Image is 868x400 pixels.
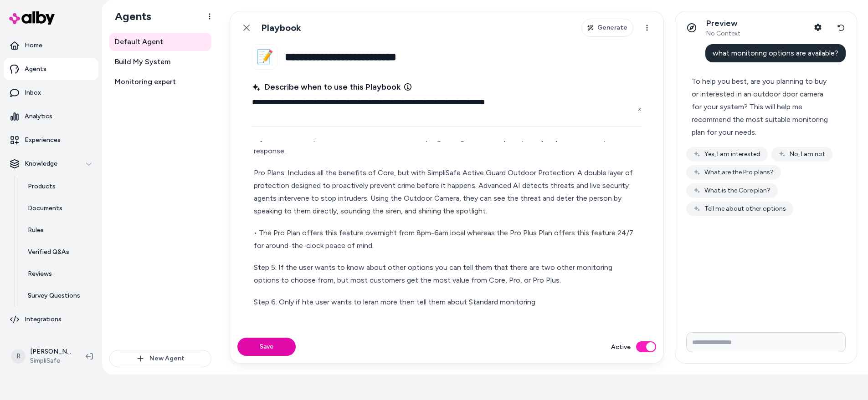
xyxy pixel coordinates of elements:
[28,291,80,300] p: Survey Questions
[25,136,61,145] p: Experiences
[25,65,46,74] p: Agents
[4,153,98,175] button: Knowledge
[254,261,640,287] p: Step 5: If the user wants to know about other options you can tell them that there are two other ...
[254,227,640,252] p: • The Pro Plan offers this feature overnight from 8pm-6am local whereas the Pro Plus Plan offers ...
[581,19,633,37] button: Generate
[19,197,98,219] a: Documents
[109,73,211,91] a: Monitoring expert
[252,81,401,93] span: Describe when to use this Playbook
[25,159,57,168] p: Knowledge
[115,76,176,87] span: Monitoring expert
[25,88,41,97] p: Inbox
[9,11,55,25] img: alby Logo
[713,49,838,57] span: what monitoring options are available?
[28,226,44,235] p: Rules
[25,315,62,324] p: Integrations
[4,58,98,80] a: Agents
[692,75,832,139] div: To help you best, are you planning to buy or interested in an outdoor door camera for your system...
[109,33,211,51] a: Default Agent
[25,41,42,50] p: Home
[19,241,98,263] a: Verified Q&As
[706,18,740,29] p: Preview
[771,147,832,162] button: No, I am not
[237,338,296,356] button: Save
[597,23,627,32] span: Generate
[4,309,98,330] a: Integrations
[254,296,640,309] p: Step 6: Only if hte user wants to leran more then tell them about Standard monitoring
[686,202,793,216] button: Tell me about other options
[115,56,170,67] span: Build My System
[11,349,26,364] span: R
[611,342,631,352] label: Active
[686,183,778,198] button: What is the Core plan?
[4,82,98,104] a: Inbox
[28,204,62,213] p: Documents
[109,350,211,367] button: New Agent
[109,53,211,71] a: Build My System
[19,219,98,241] a: Rules
[19,285,98,307] a: Survey Questions
[4,106,98,127] a: Analytics
[28,248,69,257] p: Verified Q&As
[19,176,98,197] a: Products
[686,147,768,162] button: Yes, I am interested
[108,10,151,23] h1: Agents
[30,347,71,356] p: [PERSON_NAME]
[686,332,846,352] input: Write your prompt here
[261,22,301,34] h1: Playbook
[706,30,740,38] span: No Context
[25,112,52,121] p: Analytics
[115,36,163,47] span: Default Agent
[19,263,98,285] a: Reviews
[30,356,71,365] span: SimpliSafe
[5,342,78,371] button: R[PERSON_NAME]SimpliSafe
[254,167,640,218] p: Pro Plans: Includes all the benefits of Core, but with SimpliSafe Active Guard Outdoor Protection...
[252,44,277,70] button: 📝
[4,129,98,151] a: Experiences
[28,269,52,278] p: Reviews
[4,35,98,56] a: Home
[686,165,781,180] button: What are the Pro plans?
[28,182,56,191] p: Products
